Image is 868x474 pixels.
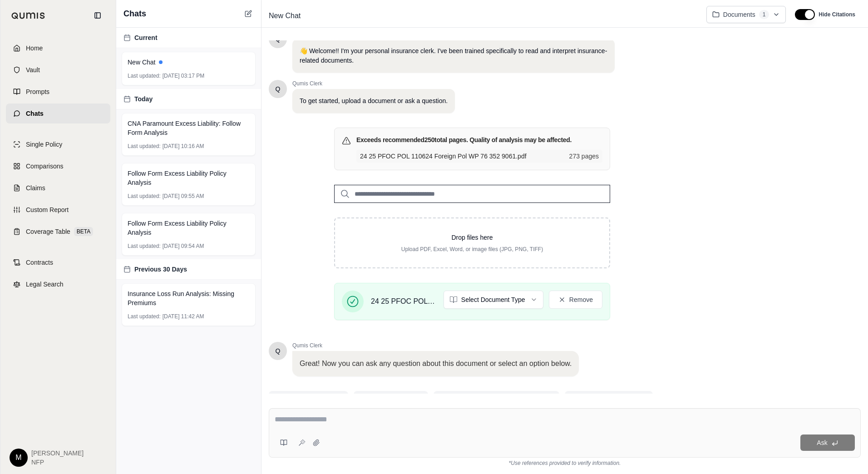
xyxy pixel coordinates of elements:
span: Qumis Clerk [292,342,579,349]
span: Contracts [26,258,53,267]
span: Last updated: [128,313,161,320]
button: New Chat [243,8,254,19]
a: Chats [6,104,110,123]
span: [DATE] 10:16 AM [163,143,204,150]
div: M [10,449,28,467]
span: Today [134,94,153,104]
a: Comparisons [6,156,110,176]
a: Legal Search [6,274,110,294]
span: Chats [26,109,44,118]
span: Comparisons [26,162,63,171]
a: Prompts [6,82,110,102]
span: Custom Report [26,205,69,214]
a: Vault [6,60,110,80]
button: Identify key exclusions [354,391,428,405]
span: New Chat [128,58,155,67]
button: Analyze policy coverage [269,391,348,405]
div: *Use references provided to verify information. [269,458,861,467]
p: To get started, upload a document or ask a question. [300,96,448,106]
button: Compare coverage to industry standards [434,391,559,405]
span: Chats [123,7,146,20]
p: Great! Now you can ask any question about this document or select an option below. [300,358,572,369]
span: Last updated: [128,143,161,150]
span: 1 [759,10,769,19]
span: Previous 30 Days [134,265,187,274]
button: Collapse sidebar [90,8,105,23]
span: 273 pages [569,152,599,161]
span: 24 25 PFOC POL 110624 Foreign Pol WP 76 352 9061.pdf [360,152,564,161]
span: Hello [276,346,281,355]
span: Insurance Loss Run Analysis: Missing Premiums [128,289,250,307]
a: Home [6,38,110,58]
p: Drop files here [350,233,595,242]
a: Single Policy [6,134,110,154]
span: Coverage Table [26,227,70,236]
span: Last updated: [128,242,161,250]
span: Legal Search [26,280,64,289]
p: 👋 Welcome!! I'm your personal insurance clerk. I've been trained specifically to read and interpr... [300,46,607,65]
span: [DATE] 11:42 AM [163,313,204,320]
span: Current [134,33,158,42]
span: Hello [276,84,281,94]
button: Documents1 [706,6,786,23]
h3: Exceeds recommended 250 total pages. Quality of analysis may be affected. [356,135,572,144]
span: Qumis Clerk [292,80,455,87]
span: Ask [817,439,827,446]
span: New Chat [265,9,304,23]
button: Identify policy requirements [565,391,653,405]
span: Last updated: [128,193,161,200]
span: 24 25 PFOC POL 110624 Foreign Pol WP 76 352 9061.pdf [371,296,436,307]
a: Contracts [6,252,110,272]
a: Coverage TableBETA [6,222,110,242]
a: Custom Report [6,200,110,220]
span: Single Policy [26,140,62,149]
span: [DATE] 03:17 PM [163,72,204,79]
span: Vault [26,65,40,74]
button: Remove [549,291,602,309]
span: [DATE] 09:55 AM [163,193,204,200]
span: [DATE] 09:54 AM [163,242,204,250]
span: Hide Citations [819,11,855,18]
span: Follow Form Excess Liability Policy Analysis [128,169,250,187]
span: NFP [31,458,84,467]
span: [PERSON_NAME] [31,449,84,458]
span: Prompts [26,87,49,96]
button: Ask [800,434,855,451]
a: Claims [6,178,110,198]
div: Edit Title [265,9,699,23]
span: Last updated: [128,72,161,79]
span: Documents [723,10,755,19]
span: Follow Form Excess Liability Policy Analysis [128,219,250,237]
p: Upload PDF, Excel, Word, or image files (JPG, PNG, TIFF) [350,246,595,253]
span: BETA [74,227,93,236]
span: Home [26,44,43,53]
span: CNA Paramount Excess Liability: Follow Form Analysis [128,119,250,137]
span: Claims [26,183,45,193]
img: Qumis Logo [11,12,45,19]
